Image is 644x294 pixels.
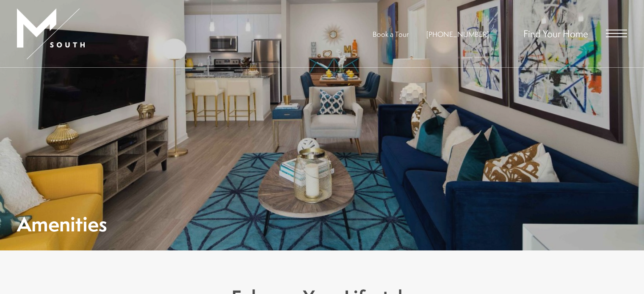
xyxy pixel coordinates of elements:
[426,29,489,39] a: Call Us at 813-570-8014
[17,214,107,234] h1: Amenities
[523,27,588,40] a: Find Your Home
[426,29,489,39] span: [PHONE_NUMBER]
[17,8,85,59] img: MSouth
[373,29,409,39] a: Book a Tour
[606,30,627,37] button: Open Menu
